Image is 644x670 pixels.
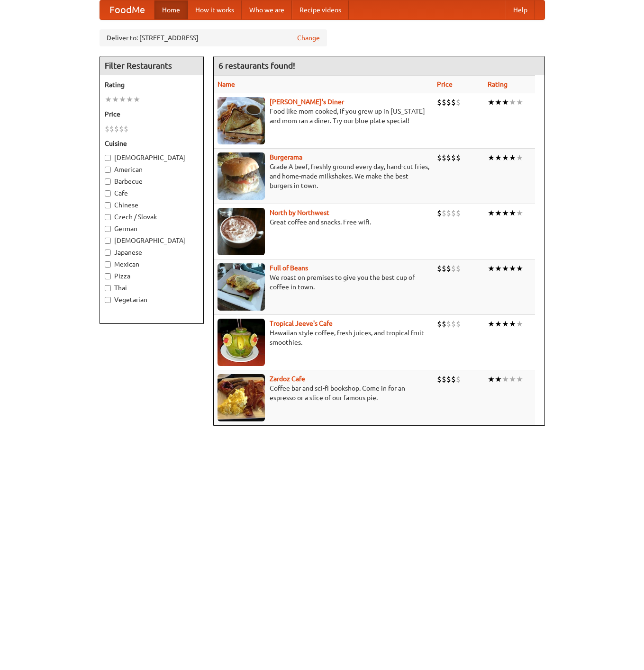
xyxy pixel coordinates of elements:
[105,94,112,105] li: ★
[446,97,451,107] li: $
[100,56,203,75] h4: Filter Restaurants
[218,273,429,292] p: We roast on premises to give you the best cup of coffee in town.
[446,374,451,384] li: $
[270,264,308,272] b: Full of Beans
[105,190,111,197] input: Cafe
[456,319,461,329] li: $
[105,212,199,222] label: Czech / Slovak
[218,107,429,125] p: Food like mom cooked, if you grew up in [US_STATE] and mom ran a diner. Try our blue plate special!
[105,165,199,174] label: American
[218,80,235,88] a: Name
[105,155,111,161] input: [DEMOGRAPHIC_DATA]
[442,263,446,274] li: $
[437,152,442,163] li: $
[105,226,111,232] input: German
[105,109,199,119] h5: Price
[437,263,442,274] li: $
[270,209,329,216] a: North by Northwest
[270,320,333,327] a: Tropical Jeeve's Cafe
[242,0,292,19] a: Who we are
[509,374,516,384] li: ★
[488,374,495,384] li: ★
[437,319,442,329] li: $
[100,0,154,19] a: FoodMe
[442,319,446,329] li: $
[456,208,461,218] li: $
[218,152,265,200] img: burgerama.jpg
[105,224,199,233] label: German
[495,152,502,163] li: ★
[516,208,523,218] li: ★
[218,61,295,70] ng-pluralize: 6 restaurants found!
[119,124,124,134] li: $
[114,124,119,134] li: $
[488,208,495,218] li: ★
[509,208,516,218] li: ★
[495,208,502,218] li: ★
[218,319,265,366] img: jeeves.jpg
[105,250,111,256] input: Japanese
[105,295,199,304] label: Vegetarian
[105,177,199,186] label: Barbecue
[488,97,495,107] li: ★
[105,124,109,134] li: $
[442,374,446,384] li: $
[446,263,451,274] li: $
[488,263,495,274] li: ★
[451,319,456,329] li: $
[456,97,461,107] li: $
[509,319,516,329] li: ★
[218,263,265,311] img: beans.jpg
[516,152,523,163] li: ★
[105,202,111,208] input: Chinese
[105,167,111,173] input: American
[451,374,456,384] li: $
[509,97,516,107] li: ★
[456,152,461,163] li: $
[456,263,461,274] li: $
[292,0,349,19] a: Recipe videos
[488,319,495,329] li: ★
[451,97,456,107] li: $
[270,375,305,383] a: Zardoz Cafe
[109,124,114,134] li: $
[218,328,429,347] p: Hawaiian style coffee, fresh juices, and tropical fruit smoothies.
[154,0,188,19] a: Home
[105,261,111,268] input: Mexican
[100,29,327,46] div: Deliver to: [STREET_ADDRESS]
[502,152,509,163] li: ★
[218,162,429,190] p: Grade A beef, freshly ground every day, hand-cut fries, and home-made milkshakes. We make the bes...
[451,208,456,218] li: $
[105,139,199,148] h5: Cuisine
[105,214,111,220] input: Czech / Slovak
[105,238,111,244] input: [DEMOGRAPHIC_DATA]
[495,97,502,107] li: ★
[488,80,508,88] a: Rating
[502,374,509,384] li: ★
[105,200,199,210] label: Chinese
[105,259,199,269] label: Mexican
[502,263,509,274] li: ★
[105,271,199,281] label: Pizza
[442,208,446,218] li: $
[270,98,344,106] a: [PERSON_NAME]'s Diner
[270,153,302,161] b: Burgerama
[506,0,535,19] a: Help
[124,124,128,134] li: $
[509,152,516,163] li: ★
[495,319,502,329] li: ★
[218,97,265,144] img: sallys.jpg
[218,217,429,227] p: Great coffee and snacks. Free wifi.
[218,208,265,255] img: north.jpg
[446,208,451,218] li: $
[446,319,451,329] li: $
[105,153,199,162] label: [DEMOGRAPHIC_DATA]
[126,94,133,105] li: ★
[516,97,523,107] li: ★
[451,263,456,274] li: $
[218,384,429,402] p: Coffee bar and sci-fi bookshop. Come in for an espresso or a slice of our famous pie.
[516,374,523,384] li: ★
[495,263,502,274] li: ★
